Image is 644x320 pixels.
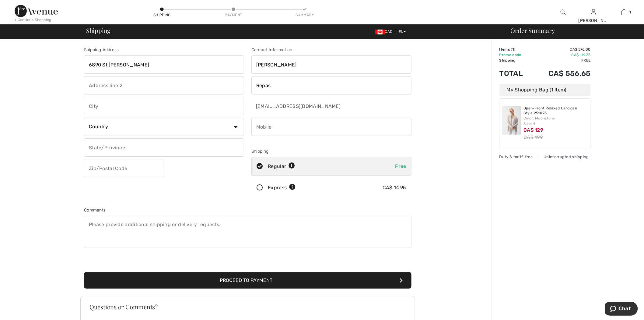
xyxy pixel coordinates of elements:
[561,9,566,16] img: search the website
[591,9,596,15] a: Sign In
[502,106,521,135] img: Open-Front Relaxed Cardigan Style 251025
[375,30,395,34] span: CAD
[375,30,385,34] img: Canadian Dollar
[499,63,532,84] td: Total
[503,27,640,34] div: Order Summary
[153,12,171,18] div: Shipping
[609,9,639,16] a: 1
[524,127,544,133] span: CA$ 129
[621,9,627,16] img: My Bag
[268,163,295,170] div: Regular
[15,5,58,17] img: 1ère Avenue
[499,58,532,63] td: Shipping
[251,76,411,94] input: Last name
[86,27,110,34] span: Shipping
[532,63,591,84] td: CA$ 556.65
[251,47,411,53] div: Contact Information
[579,17,608,24] div: [PERSON_NAME]
[84,47,244,53] div: Shipping Address
[499,47,532,52] td: Items ( )
[591,9,596,16] img: My Info
[268,184,296,191] div: Express
[524,116,588,126] div: Color: Moonstone Size: 4
[395,163,406,169] span: Free
[524,134,543,140] s: CA$ 199
[499,154,591,160] div: Duty & tariff-free | Uninterrupted shipping
[512,47,514,52] span: 1
[630,9,631,15] span: 1
[84,76,244,94] input: Address line 2
[224,12,243,18] div: Payment
[296,12,314,18] div: Summary
[524,106,588,116] a: Open-Front Relaxed Cardigan Style 251025
[251,148,411,155] div: Shipping
[251,97,372,115] input: E-mail
[89,304,406,310] h3: Questions or Comments?
[84,97,244,115] input: City
[84,159,164,177] input: Zip/Postal Code
[383,184,406,191] div: CA$ 14.95
[499,84,591,96] div: My Shopping Bag (1 Item)
[251,55,411,74] input: First name
[251,118,411,136] input: Mobile
[532,47,591,52] td: CA$ 576.00
[532,52,591,58] td: CA$ -19.35
[605,302,638,317] iframe: Opens a widget where you can chat to one of our agents
[532,58,591,63] td: Free
[84,138,244,157] input: State/Province
[499,52,532,58] td: Promo code
[84,272,411,289] button: Proceed to Payment
[84,55,244,74] input: Address line 1
[84,207,411,213] div: Comments
[15,17,51,23] div: < Continue Shopping
[399,30,406,34] span: EN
